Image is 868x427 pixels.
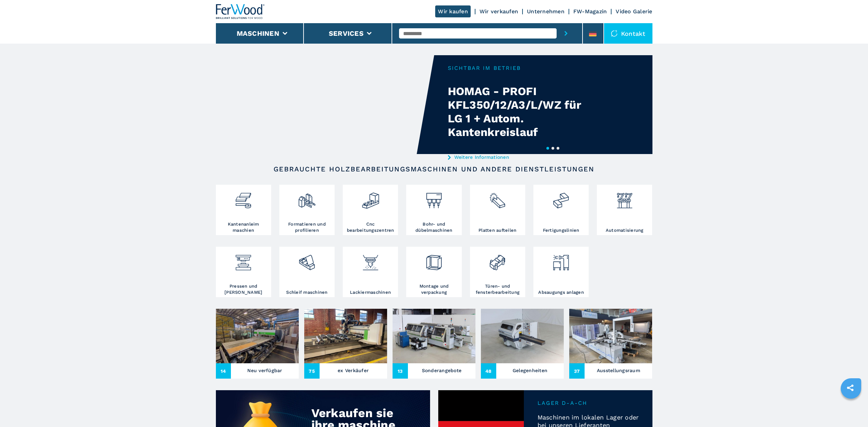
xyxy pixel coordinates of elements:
span: 37 [569,363,585,379]
h3: Schleif maschinen [286,289,327,295]
h3: Gelegenheiten [513,366,547,375]
h3: Pressen und [PERSON_NAME] [218,283,269,295]
img: sezionatrici_2.png [488,186,506,210]
a: Schleif maschinen [279,247,335,297]
h3: Bohr- und dübelmaschinen [408,221,460,233]
img: ex Verkäufer [304,309,387,363]
h3: Fertigungslinien [543,227,579,233]
div: Kontakt [604,23,652,44]
h2: Gebrauchte Holzbearbeitungsmaschinen und andere Dienstleistungen [238,165,631,173]
a: Neu verfügbar 14Neu verfügbar [216,309,299,379]
img: Gelegenheiten [481,309,564,363]
button: Maschinen [237,29,279,37]
img: centro_di_lavoro_cnc_2.png [362,186,380,210]
span: 14 [216,363,231,379]
a: ex Verkäufer 75ex Verkäufer [304,309,387,379]
h3: Türen- und fensterbearbeitung [472,283,524,295]
a: Gelegenheiten48Gelegenheiten [481,309,564,379]
a: Türen- und fensterbearbeitung [470,247,525,297]
img: lavorazione_porte_finestre_2.png [488,248,506,272]
h3: Neu verfügbar [247,366,282,375]
img: verniciatura_1.png [362,248,380,272]
img: Ausstellungsraum [569,309,652,363]
img: montaggio_imballaggio_2.png [425,248,443,272]
a: Video Galerie [616,8,652,15]
video: Your browser does not support the video tag. [216,55,434,154]
span: 75 [304,363,320,379]
a: Automatisierung [597,185,652,235]
a: Montage und verpackung [406,247,461,297]
img: Sonderangebote [393,309,475,363]
a: Fertigungslinien [533,185,589,235]
img: pressa-strettoia.png [234,248,252,272]
h3: Automatisierung [606,227,644,233]
a: Pressen und [PERSON_NAME] [216,247,271,297]
a: Wir verkaufen [480,8,518,15]
a: Platten aufteilen [470,185,525,235]
a: Absaugungs anlagen [533,247,589,297]
h3: ex Verkäufer [338,366,369,375]
h3: Sonderangebote [422,366,462,375]
img: automazione.png [616,186,634,210]
img: squadratrici_2.png [298,186,316,210]
a: Ausstellungsraum37Ausstellungsraum [569,309,652,379]
img: bordatrici_1.png [234,186,252,210]
h3: Platten aufteilen [479,227,516,233]
a: Weitere Informationen [448,154,582,160]
button: 1 [546,147,549,150]
h3: Formatieren und profilieren [281,221,333,233]
a: FW-Magazin [573,8,607,15]
span: 13 [393,363,408,379]
a: Unternehmen [527,8,564,15]
a: Lackiermaschinen [343,247,398,297]
a: Wir kaufen [435,5,471,17]
a: Formatieren und profilieren [279,185,335,235]
h3: Lackiermaschinen [350,289,391,295]
a: Kantenanleim maschien [216,185,271,235]
img: linee_di_produzione_2.png [552,186,570,210]
h3: Ausstellungsraum [597,366,640,375]
img: foratrici_inseritrici_2.png [425,186,443,210]
button: Services [329,29,364,37]
button: 2 [551,147,554,150]
a: Sonderangebote 13Sonderangebote [393,309,475,379]
span: 48 [481,363,496,379]
h3: Cnc bearbeitungszentren [344,221,396,233]
img: Kontakt [611,30,618,37]
h3: Montage und verpackung [408,283,460,295]
a: sharethis [842,379,859,396]
img: Neu verfügbar [216,309,299,363]
button: submit-button [557,23,575,44]
img: levigatrici_2.png [298,248,316,272]
iframe: Chat [839,396,863,422]
img: Ferwood [216,4,265,19]
a: Bohr- und dübelmaschinen [406,185,461,235]
a: Cnc bearbeitungszentren [343,185,398,235]
button: 3 [557,147,559,150]
h3: Absaugungs anlagen [538,289,584,295]
img: aspirazione_1.png [552,248,570,272]
h3: Kantenanleim maschien [218,221,269,233]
